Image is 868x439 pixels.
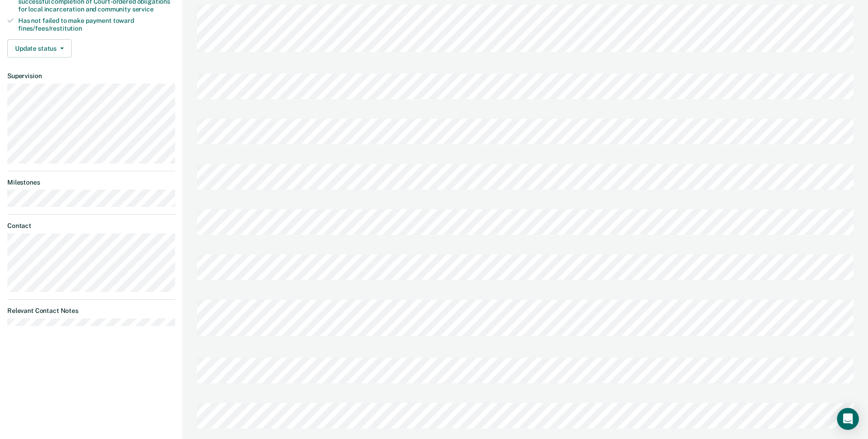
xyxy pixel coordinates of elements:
[837,408,859,430] div: Open Intercom Messenger
[132,5,154,13] span: service
[7,222,175,230] dt: Contact
[7,72,175,80] dt: Supervision
[7,179,175,186] dt: Milestones
[18,17,175,32] div: Has not failed to make payment toward
[7,39,72,58] button: Update status
[18,25,82,32] span: fines/fees/restitution
[7,307,175,315] dt: Relevant Contact Notes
